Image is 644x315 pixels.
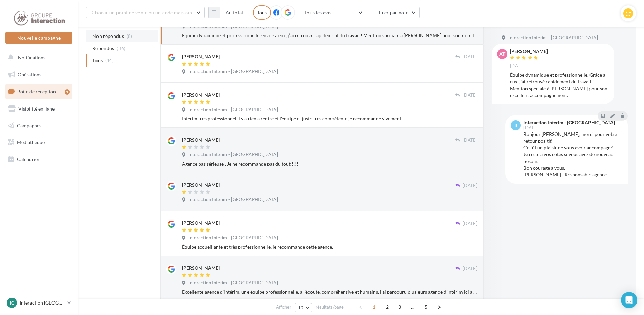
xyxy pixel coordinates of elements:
[182,265,220,271] div: [PERSON_NAME]
[463,221,477,227] span: [DATE]
[182,220,220,226] div: [PERSON_NAME]
[304,9,332,15] span: Tous les avis
[20,299,65,306] p: Interaction [GEOGRAPHIC_DATA]
[508,35,598,41] span: Interaction Interim - [GEOGRAPHIC_DATA]
[4,84,74,99] a: Boîte de réception1
[4,135,74,149] a: Médiathèque
[510,49,548,54] div: [PERSON_NAME]
[499,51,505,57] span: AT
[17,139,45,145] span: Médiathèque
[182,137,220,143] div: [PERSON_NAME]
[369,7,420,18] button: Filtrer par note
[92,33,124,40] span: Non répondus
[407,301,418,312] span: ...
[4,152,74,166] a: Calendrier
[18,72,41,77] span: Opérations
[117,46,125,51] span: (36)
[382,301,393,312] span: 2
[220,7,249,18] button: Au total
[18,55,45,60] span: Notifications
[182,92,220,98] div: [PERSON_NAME]
[394,301,405,312] span: 3
[463,266,477,272] span: [DATE]
[182,32,477,39] div: Équipe dynamique et professionnelle. Grâce à eux, j’ai retrouvé rapidement du travail ! Mention s...
[92,45,114,52] span: Répondus
[182,53,220,60] div: [PERSON_NAME]
[182,181,220,188] div: [PERSON_NAME]
[188,280,278,286] span: Interaction Interim - [GEOGRAPHIC_DATA]
[421,301,431,312] span: 5
[208,7,249,18] button: Au total
[182,244,477,250] div: Équipe accueillante et très professionnelle, je recommande cette agence.
[5,32,72,44] button: Nouvelle campagne
[463,183,477,189] span: [DATE]
[4,119,74,133] a: Campagnes
[182,289,477,295] div: Excellente agence d’intérim, une équipe professionnelle, à l’écoute, compréhensive et humains, j’...
[65,89,70,95] div: 1
[182,161,477,167] div: Agence pas sérieuse . Je ne recommande pas du tout !!!!
[10,299,14,306] span: IC
[4,102,74,116] a: Visibilité en ligne
[17,89,56,94] span: Boîte de réception
[463,92,477,98] span: [DATE]
[4,68,74,82] a: Opérations
[188,152,278,158] span: Interaction Interim - [GEOGRAPHIC_DATA]
[276,304,291,310] span: Afficher
[4,51,71,65] button: Notifications
[299,7,366,18] button: Tous les avis
[523,126,538,130] span: [DATE]
[5,296,72,309] a: IC Interaction [GEOGRAPHIC_DATA]
[295,303,312,312] button: 10
[127,33,132,39] span: (8)
[18,106,55,112] span: Visibilité en ligne
[523,131,622,178] div: Bonjour [PERSON_NAME], merci pour votre retour positif. Ce fût un plaisir de vous avoir accompagn...
[17,122,41,128] span: Campagnes
[369,301,380,312] span: 1
[17,156,40,162] span: Calendrier
[621,292,637,308] div: Open Intercom Messenger
[188,235,278,241] span: Interaction Interim - [GEOGRAPHIC_DATA]
[188,69,278,75] span: Interaction Interim - [GEOGRAPHIC_DATA]
[510,72,609,99] div: Équipe dynamique et professionnelle. Grâce à eux, j’ai retrouvé rapidement du travail ! Mention s...
[253,5,271,20] div: Tous
[188,107,278,113] span: Interaction Interim - [GEOGRAPHIC_DATA]
[316,304,344,310] span: résultats/page
[188,197,278,203] span: Interaction Interim - [GEOGRAPHIC_DATA]
[463,54,477,60] span: [DATE]
[463,137,477,143] span: [DATE]
[182,115,477,122] div: Interim tres professionnel il y a rien a redire et l'équipe et juste tres compétente je recommand...
[92,9,192,15] span: Choisir un point de vente ou un code magasin
[510,63,525,69] span: [DATE]
[298,305,304,310] span: 10
[514,122,517,129] span: II
[86,7,205,18] button: Choisir un point de vente ou un code magasin
[523,120,615,125] div: Interaction Interim - [GEOGRAPHIC_DATA]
